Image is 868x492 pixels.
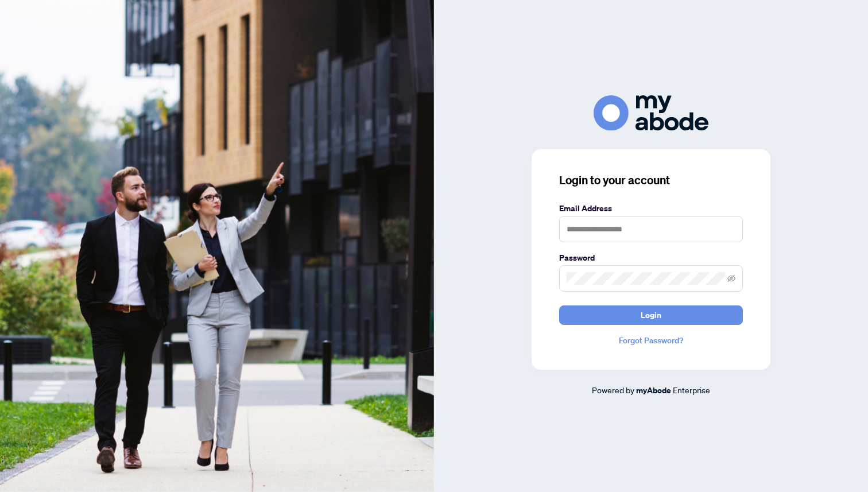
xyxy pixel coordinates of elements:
label: Email Address [559,202,743,215]
span: Login [641,306,661,324]
a: Forgot Password? [559,334,743,347]
span: Enterprise [673,385,710,395]
label: Password [559,251,743,264]
h3: Login to your account [559,172,743,188]
span: Powered by [592,385,634,395]
img: ma-logo [594,95,708,130]
button: Login [559,305,743,325]
span: eye-invisible [727,274,735,282]
a: myAbode [636,384,671,397]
